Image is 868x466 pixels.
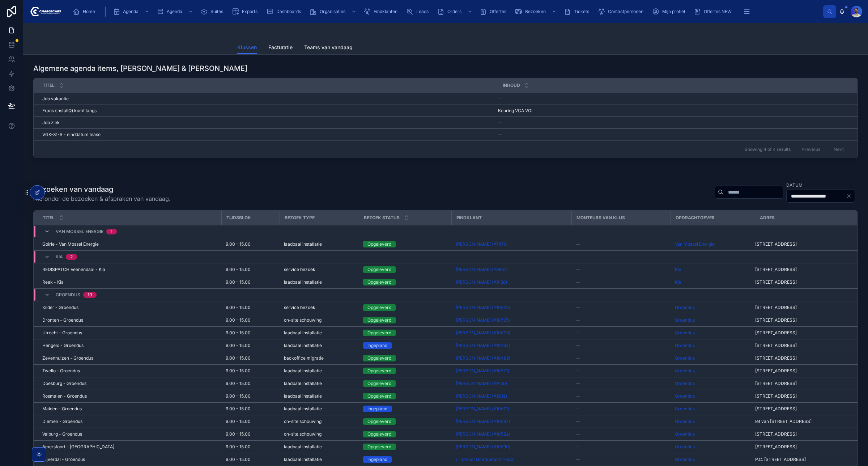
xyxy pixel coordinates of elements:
[284,317,354,323] a: on-site schouwing
[226,330,275,336] a: 9.00 - 15.00
[367,431,391,437] div: Opgeleverd
[226,317,251,323] span: 9.00 - 15.00
[675,355,750,361] a: Groendus
[456,241,567,247] a: [PERSON_NAME] (#7476)
[576,368,666,374] a: --
[675,368,750,374] a: Groendus
[675,267,681,272] a: Kia
[576,381,580,386] span: --
[755,241,848,247] a: [STREET_ADDRESS]
[416,9,429,14] span: Leads
[42,279,217,285] a: Reek - Kia
[226,419,275,424] a: 9.00 - 15.00
[477,5,511,18] a: Offertes
[284,343,354,348] a: laadpaal installatie
[367,241,391,247] div: Opgeleverd
[42,381,86,386] span: Doesburg - Groendus
[525,9,546,14] span: Bezoeken
[363,241,447,247] a: Opgeleverd
[284,279,354,285] a: laadpaal installatie
[675,317,750,323] a: Groendus
[456,381,507,386] a: [PERSON_NAME] (#9155)
[675,368,695,374] span: Groendus
[675,241,715,247] a: Van Mossel Energie
[456,305,567,310] a: [PERSON_NAME] (#10822)
[755,419,848,424] a: Iet van [STREET_ADDRESS]
[675,279,681,285] a: Kia
[755,279,848,285] a: [STREET_ADDRESS]
[498,96,848,102] a: --
[42,108,97,114] span: Frans (installQ) komt langs
[675,393,695,399] a: Groendus
[562,5,594,18] a: Tickets
[490,9,506,14] span: Offertes
[755,343,848,348] a: [STREET_ADDRESS]
[284,419,354,424] a: on-site schouwing
[456,267,567,272] a: [PERSON_NAME] (#9867)
[230,5,263,18] a: Exports
[264,5,306,18] a: Dashboards
[596,5,648,18] a: Contactpersonen
[42,393,87,399] span: Rosmalen - Groendus
[284,368,354,374] a: laadpaal installatie
[608,9,643,14] span: Contactpersonen
[367,406,387,412] div: Ingepland
[42,305,78,310] span: Kilder - Groendus
[576,267,666,272] a: --
[284,317,322,323] span: on-site schouwing
[576,241,580,247] span: --
[367,418,391,425] div: Opgeleverd
[167,9,182,14] span: Agenda
[498,96,502,102] span: --
[675,419,750,424] a: Groendus
[226,355,251,361] span: 9.00 - 15.00
[675,406,695,412] a: Groendus
[456,419,510,424] a: [PERSON_NAME] (#10597)
[367,304,391,311] div: Opgeleverd
[456,279,567,285] a: [PERSON_NAME] (#9138)
[284,393,322,399] span: laadpaal installatie
[576,305,580,310] span: --
[42,343,84,348] span: Hengelo - Groendus
[367,342,387,349] div: Ingepland
[42,305,217,310] a: Kilder - Groendus
[786,182,803,188] label: Datum
[675,330,750,336] a: Groendus
[123,9,139,14] span: Agenda
[456,267,508,272] a: [PERSON_NAME] (#9867)
[284,241,354,247] a: laadpaal installatie
[226,317,275,323] a: 9.00 - 15.00
[498,108,534,114] span: Keuring VCA VOL
[226,393,275,399] a: 9.00 - 15.00
[367,393,391,399] div: Opgeleverd
[456,368,567,374] a: [PERSON_NAME] (#10771)
[42,393,217,399] a: Rosmalen - Groendus
[42,343,217,348] a: Hengelo - Groendus
[367,279,391,285] div: Opgeleverd
[226,381,251,386] span: 9.00 - 15.00
[226,343,275,348] a: 9.00 - 15.00
[42,431,217,437] a: Valburg - Groendus
[755,305,797,310] span: [STREET_ADDRESS]
[456,355,510,361] a: [PERSON_NAME] (#10489)
[755,355,797,361] span: [STREET_ADDRESS]
[226,279,251,285] span: 9.00 - 15.00
[675,330,695,336] span: Groendus
[304,41,353,55] a: Teams van vandaag
[650,5,690,18] a: Mijn profiel
[456,305,510,310] a: [PERSON_NAME] (#10822)
[675,419,695,424] span: Groendus
[367,266,391,273] div: Opgeleverd
[42,241,217,247] a: Goirle - Van Mossel Energie
[675,279,750,285] a: Kia
[456,419,567,424] a: [PERSON_NAME] (#10597)
[42,96,69,102] span: Job vakantie
[226,355,275,361] a: 9.00 - 15.00
[755,267,797,272] span: [STREET_ADDRESS]
[675,305,695,310] a: Groendus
